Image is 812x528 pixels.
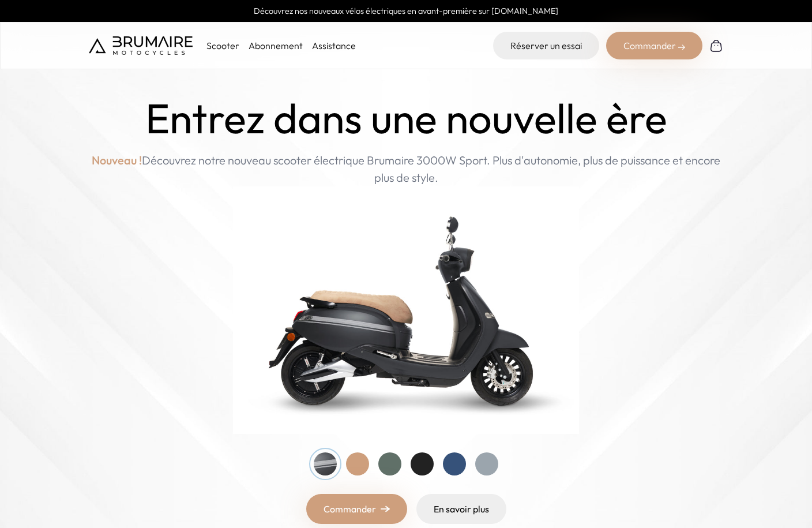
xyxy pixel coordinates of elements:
span: Nouveau ! [92,152,142,169]
a: Assistance [312,40,356,51]
img: right-arrow-2.png [678,44,685,51]
a: En savoir plus [416,494,506,524]
img: right-arrow.png [381,505,390,512]
a: Réserver un essai [493,32,599,59]
p: Scooter [206,39,239,53]
div: Commander [606,32,702,59]
p: Découvrez notre nouveau scooter électrique Brumaire 3000W Sport. Plus d'autonomie, plus de puissa... [89,152,723,186]
img: Panier [709,39,723,53]
h1: Entrez dans une nouvelle ère [145,95,667,143]
a: Commander [306,494,407,524]
img: Brumaire Motocycles [89,36,193,55]
a: Abonnement [249,40,303,51]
